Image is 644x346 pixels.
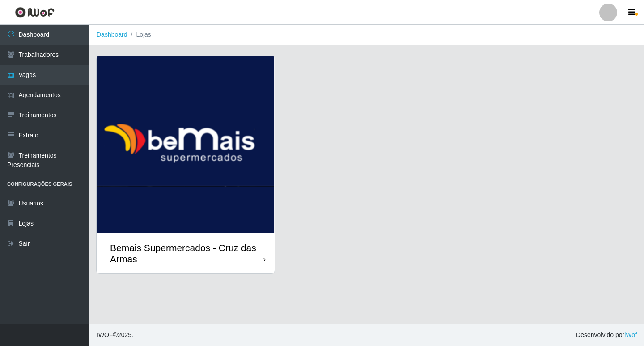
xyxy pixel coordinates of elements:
li: Lojas [127,30,151,39]
a: Dashboard [97,31,127,38]
span: © 2025 . [97,330,133,340]
a: iWof [624,331,637,338]
img: cardImg [97,56,275,233]
img: CoreUI Logo [15,7,55,18]
span: IWOF [97,331,113,338]
nav: breadcrumb [89,25,644,45]
span: Desenvolvido por [576,330,637,340]
a: Bemais Supermercados - Cruz das Armas [97,56,275,273]
div: Bemais Supermercados - Cruz das Armas [110,242,263,265]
